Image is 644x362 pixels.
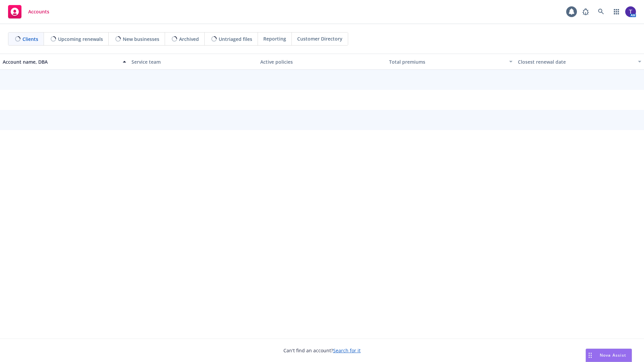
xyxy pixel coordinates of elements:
div: Drag to move [586,349,594,362]
button: Closest renewal date [515,54,644,70]
a: Switch app [610,5,623,18]
span: Accounts [28,9,49,14]
div: Account name, DBA [3,58,119,65]
span: Can't find an account? [283,347,361,354]
span: New businesses [123,36,159,43]
div: Active policies [260,58,384,65]
button: Nova Assist [586,349,632,362]
div: Closest renewal date [518,58,634,65]
button: Active policies [258,54,386,70]
a: Search for it [333,347,361,354]
span: Customer Directory [297,35,342,42]
span: Archived [179,36,199,43]
span: Nova Assist [600,352,626,358]
a: Search [594,5,608,18]
img: photo [625,6,636,17]
a: Report a Bug [579,5,592,18]
div: Total premiums [389,58,505,65]
span: Upcoming renewals [58,36,103,43]
div: Service team [131,58,255,65]
span: Untriaged files [219,36,252,43]
button: Service team [129,54,258,70]
button: Total premiums [386,54,515,70]
a: Accounts [5,2,52,21]
span: Clients [22,36,38,43]
span: Reporting [263,35,286,42]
